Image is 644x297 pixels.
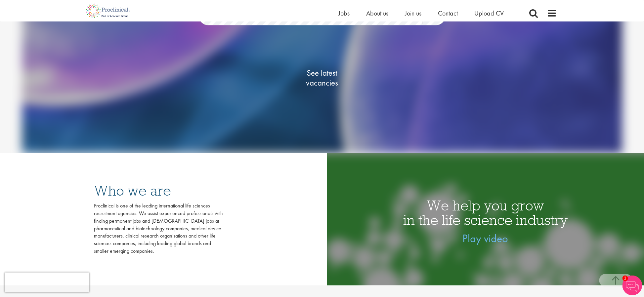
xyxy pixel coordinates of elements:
span: See latest vacancies [289,68,355,88]
a: Join us [405,9,422,18]
iframe: reCAPTCHA [5,273,89,292]
a: Jobs [339,9,350,18]
a: See latestvacancies [289,42,355,115]
a: About us [366,9,389,18]
span: 1 [623,276,628,281]
a: Job search submit button [422,11,451,24]
div: Proclinical is one of the leading international life sciences recruitment agencies. We assist exp... [94,203,223,255]
h3: Who we are [94,184,223,198]
img: Chatbot [623,276,642,295]
a: Play video [463,232,508,246]
a: Contact [438,9,458,18]
a: Upload CV [475,9,504,18]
